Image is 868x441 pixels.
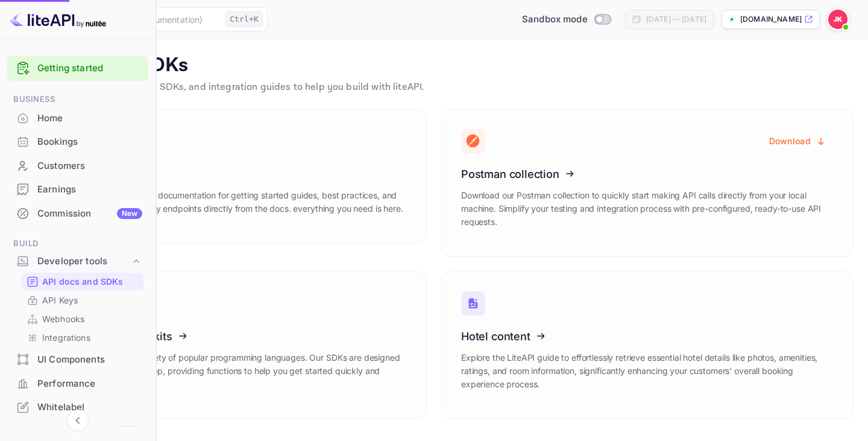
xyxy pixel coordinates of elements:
span: Build [7,237,148,250]
div: Customers [37,159,142,173]
img: Julien Kaluza [828,10,848,29]
div: Home [37,112,142,125]
p: Explore our comprehensive API documentation for getting started guides, best practices, and detai... [34,189,407,215]
div: New [117,208,142,219]
a: Software development kitsAccess our SDKs in a wide variety of popular programming languages. Our ... [14,271,427,419]
div: Performance [37,377,142,391]
div: API docs and SDKs [22,273,143,290]
button: Collapse navigation [67,410,89,431]
div: [DATE] — [DATE] [646,14,706,25]
a: Webhooks [27,313,139,325]
h3: API documentation [34,168,407,180]
h3: Software development kits [34,330,407,343]
button: Download [762,129,834,153]
p: API Keys [42,294,78,306]
div: Earnings [7,178,148,201]
div: Home [7,107,148,130]
span: Sandbox mode [522,13,588,27]
a: Hotel contentExplore the LiteAPI guide to effortlessly retrieve essential hotel details like phot... [441,271,854,419]
p: Access our SDKs in a wide variety of popular programming languages. Our SDKs are designed for eas... [34,351,407,391]
div: API Keys [22,291,143,309]
a: API docs and SDKs [27,275,139,288]
div: Developer tools [37,255,130,268]
div: Bookings [7,130,148,154]
a: Getting started [37,62,142,75]
a: CommissionNew [7,202,148,224]
div: Integrations [22,329,143,346]
div: Whitelabel [7,396,148,419]
img: LiteAPI logo [10,10,106,29]
div: Getting started [7,56,148,81]
a: API Keys [27,294,139,306]
div: CommissionNew [7,202,148,226]
div: Bookings [37,135,142,149]
div: UI Components [37,353,142,367]
a: Bookings [7,130,148,153]
p: API docs and SDKs [42,275,124,288]
p: Integrations [42,331,90,344]
a: API documentationExplore our comprehensive API documentation for getting started guides, best pra... [14,109,427,244]
span: Business [7,93,148,106]
div: Customers [7,154,148,178]
p: [DOMAIN_NAME] [740,14,802,25]
p: Comprehensive documentation, SDKs, and integration guides to help you build with liteAPI. [14,80,854,95]
h3: Hotel content [461,330,834,343]
div: Earnings [37,183,142,197]
div: Performance [7,372,148,396]
div: Switch to Production mode [517,13,615,27]
p: Webhooks [42,313,84,325]
a: UI Components [7,348,148,370]
a: Performance [7,372,148,395]
div: UI Components [7,348,148,372]
a: Earnings [7,178,148,200]
p: Download our Postman collection to quickly start making API calls directly from your local machin... [461,189,834,229]
p: Explore the LiteAPI guide to effortlessly retrieve essential hotel details like photos, amenities... [461,351,834,391]
h3: Postman collection [461,168,834,180]
a: Integrations [27,331,139,344]
p: API docs and SDKs [14,54,854,78]
a: Customers [7,154,148,177]
a: Home [7,107,148,129]
div: Webhooks [22,310,143,328]
a: Whitelabel [7,396,148,418]
div: Whitelabel [37,401,142,414]
div: Commission [37,207,142,221]
div: Ctrl+K [225,11,263,27]
div: Developer tools [7,251,148,272]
